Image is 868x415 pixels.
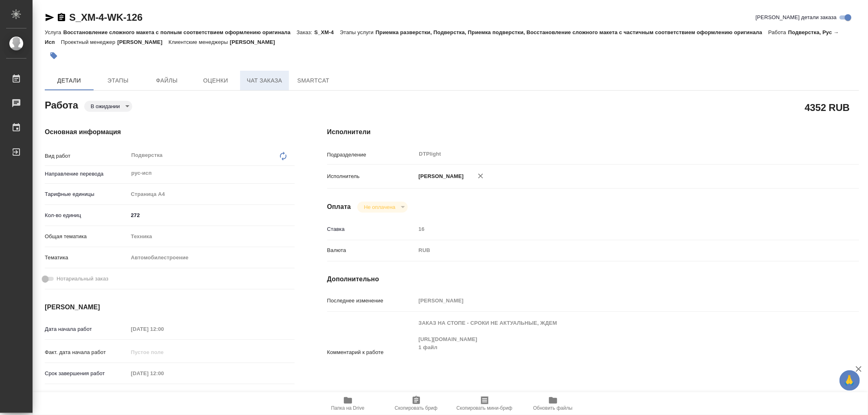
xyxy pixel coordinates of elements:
[45,47,63,65] button: Добавить тэг
[314,392,382,415] button: Папка на Drive
[196,76,235,86] span: Оценки
[327,246,416,254] p: Валюта
[45,13,55,22] button: Скопировать ссылку для ЯМессенджера
[327,225,416,233] p: Ставка
[327,127,859,137] h4: Исполнители
[376,29,768,35] p: Приемка разверстки, Подверстка, Приемка подверстки, Восстановление сложного макета с частичным со...
[472,167,490,185] button: Удалить исполнителя
[395,405,437,411] span: Скопировать бриф
[63,29,297,35] p: Восстановление сложного макета с полным соответствием оформлению оригинала
[294,76,333,86] span: SmartCat
[45,190,128,198] p: Тарифные единицы
[61,39,117,45] p: Проектный менеджер
[327,297,416,305] p: Последнее изменение
[327,348,416,356] p: Комментарий к работе
[327,151,416,159] p: Подразделение
[416,223,815,235] input: Пустое поле
[357,202,407,213] div: В ожидании
[519,392,587,415] button: Обновить файлы
[450,392,519,415] button: Скопировать мини-бриф
[45,302,295,312] h4: [PERSON_NAME]
[230,39,281,45] p: [PERSON_NAME]
[297,29,314,35] p: Заказ:
[327,274,859,284] h4: Дополнительно
[168,39,230,45] p: Клиентские менеджеры
[57,13,66,22] button: Скопировать ссылку
[416,316,815,387] textarea: ЗАКАЗ НА СТОПЕ - СРОКИ НЕ АКТУАЛЬНЫЕ, ЖДЕМ [URL][DOMAIN_NAME] 1 файл
[57,275,108,283] span: Нотариальный заказ
[84,101,132,112] div: В ожидании
[382,392,450,415] button: Скопировать бриф
[45,325,128,333] p: Дата начала работ
[45,29,63,35] p: Услуга
[416,295,815,306] input: Пустое поле
[843,372,857,389] span: 🙏
[331,405,365,411] span: Папка на Drive
[327,202,351,212] h4: Оплата
[128,251,295,265] div: Автомобилестроение
[805,100,850,114] h2: 4352 RUB
[147,76,186,86] span: Файлы
[45,211,128,219] p: Кол-во единиц
[45,152,128,160] p: Вид работ
[327,172,416,180] p: Исполнитель
[340,29,376,35] p: Этапы услуги
[45,348,128,356] p: Факт. дата начала работ
[457,405,512,411] span: Скопировать мини-бриф
[840,370,860,391] button: 🙏
[768,29,788,35] p: Работа
[45,170,128,178] p: Направление перевода
[128,346,199,358] input: Пустое поле
[88,103,122,110] button: В ожидании
[416,172,464,180] p: [PERSON_NAME]
[245,76,284,86] span: Чат заказа
[50,76,89,86] span: Детали
[314,29,340,35] p: S_XM-4
[756,13,837,22] span: [PERSON_NAME] детали заказа
[128,230,295,243] div: Техника
[128,323,199,335] input: Пустое поле
[98,76,138,86] span: Этапы
[128,367,199,379] input: Пустое поле
[117,39,168,45] p: [PERSON_NAME]
[45,232,128,241] p: Общая тематика
[45,254,128,262] p: Тематика
[128,209,295,221] input: ✎ Введи что-нибудь
[533,405,573,411] span: Обновить файлы
[361,204,398,211] button: Не оплачена
[69,12,142,23] a: S_XM-4-WK-126
[416,243,815,257] div: RUB
[45,369,128,378] p: Срок завершения работ
[45,127,295,137] h4: Основная информация
[45,97,78,112] h2: Работа
[128,187,295,201] div: Страница А4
